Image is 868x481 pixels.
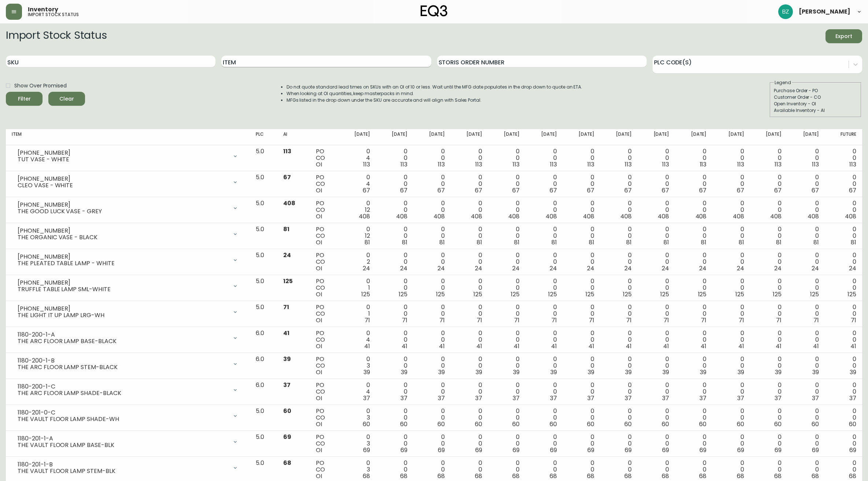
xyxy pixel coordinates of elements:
div: 0 0 [831,174,856,194]
span: 81 [739,238,744,247]
div: 0 0 [457,252,482,272]
span: 125 [473,290,482,298]
th: [DATE] [750,129,787,145]
div: 0 0 [457,226,482,246]
span: 24 [849,264,856,273]
li: When looking at OI quantities, keep masterpacks in mind. [287,90,583,97]
div: 0 0 [756,174,781,194]
span: 24 [737,264,744,273]
div: 1180-201-1-B [18,461,228,468]
div: 0 0 [681,148,706,168]
button: Clear [48,92,85,106]
div: [PHONE_NUMBER]CLEO VASE - WHITE [12,174,244,190]
span: 67 [812,186,819,195]
div: [PHONE_NUMBER] [18,305,228,312]
div: CLEO VASE - WHITE [18,182,228,189]
div: Open Inventory - OI [774,101,857,107]
span: 67 [699,186,706,195]
div: 0 0 [681,304,706,324]
div: 1180-200-1-BTHE ARC FLOOR LAMP STEM-BLACK [12,356,244,372]
span: 125 [399,290,407,298]
div: 0 0 [531,304,557,324]
span: [PERSON_NAME] [799,9,850,15]
div: 0 0 [718,174,744,194]
span: OI [316,264,322,273]
span: OI [316,290,322,298]
span: 125 [548,290,557,298]
span: 67 [849,186,856,195]
div: 0 0 [382,252,407,272]
td: 5.0 [250,223,277,249]
div: 0 0 [718,200,744,220]
div: [PHONE_NUMBER] [18,228,228,234]
span: 81 [402,238,407,247]
span: 67 [737,186,744,195]
span: 125 [511,290,520,298]
div: 0 0 [494,174,520,194]
th: [DATE] [675,129,712,145]
span: 113 [363,160,370,169]
span: 71 [477,316,482,324]
span: 24 [363,264,370,273]
span: 113 [513,160,520,169]
div: 0 0 [793,304,819,324]
span: 125 [698,290,707,298]
div: THE VAULT FLOOR LAMP SHADE-WH [18,416,228,422]
img: 603957c962080f772e6770b96f84fb5c [778,4,793,19]
div: 0 0 [718,252,744,272]
div: 0 0 [494,304,520,324]
span: 24 [550,264,557,273]
span: 125 [810,290,819,298]
div: 0 0 [831,200,856,220]
div: THE GOOD LUCK VASE - GREY [18,208,228,215]
th: PLC [250,129,277,145]
span: 81 [626,238,632,247]
div: [PHONE_NUMBER]THE ORGANIC VASE - BLACK [12,226,244,242]
div: 0 0 [569,148,594,168]
div: Available Inventory - AI [774,107,857,114]
span: 113 [849,160,856,169]
span: 71 [514,316,520,324]
div: 0 0 [756,200,781,220]
span: 408 [359,212,370,221]
th: [DATE] [563,129,600,145]
th: Item [6,129,250,145]
td: 5.0 [250,171,277,197]
th: [DATE] [600,129,638,145]
div: TRUFFLE TABLE LAMP SML-WHITE [18,286,228,293]
span: 24 [812,264,819,273]
span: OI [316,160,322,169]
div: 0 0 [718,278,744,298]
div: 0 0 [643,252,669,272]
div: 0 0 [831,226,856,246]
span: 81 [477,238,482,247]
div: 0 0 [457,174,482,194]
button: Filter [6,92,43,106]
div: 1180-200-1-CTHE ARC FLOOR LAMP SHADE-BLACK [12,382,244,398]
div: 0 0 [793,278,819,298]
span: 81 [439,238,445,247]
div: THE VAULT FLOOR LAMP STEM-BLK [18,468,228,474]
div: TUT VASE - WHITE [18,156,228,163]
span: 71 [551,316,557,324]
div: 0 0 [382,304,407,324]
div: 0 0 [494,148,520,168]
span: 125 [436,290,445,298]
span: 71 [365,316,370,324]
div: 0 0 [793,200,819,220]
div: 0 0 [643,278,669,298]
span: Export [831,32,856,41]
div: 0 12 [344,200,370,220]
span: 67 [774,186,782,195]
span: 125 [586,290,594,298]
div: 0 0 [569,304,594,324]
span: 408 [283,199,295,207]
div: PO CO [316,304,333,324]
span: 67 [363,186,370,195]
div: 0 0 [494,252,520,272]
span: Show Over Promised [14,82,67,90]
span: 408 [433,212,445,221]
span: 113 [438,160,445,169]
div: 1180-201-1-ATHE VAULT FLOOR LAMP BASE-BLK [12,434,244,450]
td: 5.0 [250,145,277,171]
